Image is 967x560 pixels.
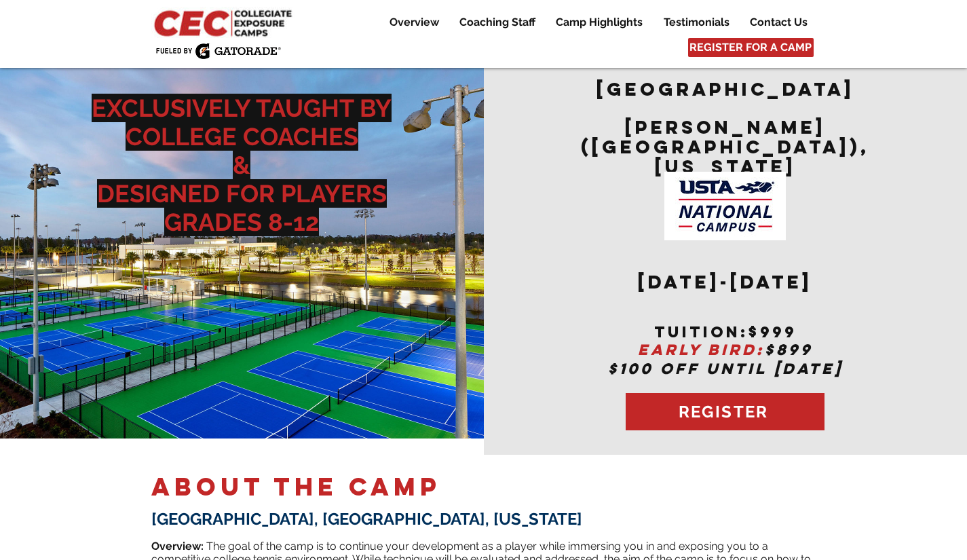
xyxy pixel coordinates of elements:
[608,359,843,378] span: $100 OFF UNTIL [DATE]
[581,135,869,178] span: ([GEOGRAPHIC_DATA]), [US_STATE]
[379,14,449,31] a: Overview
[368,14,817,31] nav: Site
[689,40,812,55] span: REGISTER FOR A CAMP
[596,77,854,100] span: [GEOGRAPHIC_DATA]
[151,7,298,38] img: CEC Logo Primary_edited.jpg
[97,179,387,208] span: DESIGNED FOR PLAYERS
[740,14,817,31] a: Contact Us
[164,208,319,236] span: GRADES 8-12
[151,540,204,553] span: Overview:
[449,14,545,31] a: Coaching Staff
[453,14,542,31] p: Coaching Staff
[743,14,814,31] p: Contact Us
[653,14,739,31] a: Testimonials
[383,14,446,31] p: Overview
[638,340,765,359] span: EARLY BIRD:
[654,322,797,341] span: tuition:$999
[546,14,653,31] a: Camp Highlights
[549,14,649,31] p: Camp Highlights
[657,14,736,31] p: Testimonials
[233,151,250,179] span: &
[151,471,441,502] span: ABOUT THE CAMP
[151,509,582,529] span: [GEOGRAPHIC_DATA], [GEOGRAPHIC_DATA], [US_STATE]
[92,94,392,151] span: EXCLUSIVELY TAUGHT BY COLLEGE COACHES
[664,172,786,240] img: USTA Campus image_edited.jpg
[679,402,769,422] span: REGISTER
[626,393,824,430] a: REGISTER
[155,43,281,59] img: Fueled by Gatorade.png
[688,38,814,57] a: REGISTER FOR A CAMP
[625,115,826,138] span: [PERSON_NAME]
[638,270,812,293] span: [DATE]-[DATE]
[765,340,813,359] span: $899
